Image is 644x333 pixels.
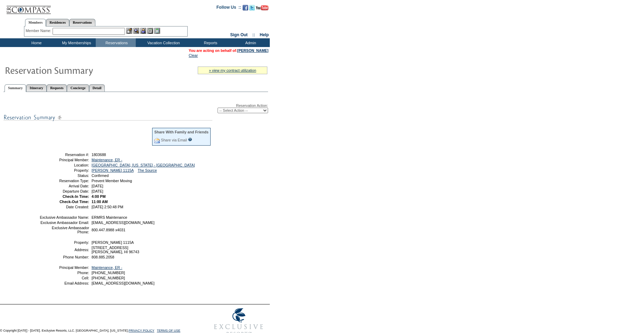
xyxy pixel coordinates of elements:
[217,4,241,13] td: Follow Us ::
[92,215,127,219] span: ERMRS Maintenance
[39,158,89,162] td: Principal Member:
[92,158,122,162] a: Maintenance, ER -
[92,228,125,232] span: 800.447.8988 x4031
[39,215,89,219] td: Exclusive Ambassador Name:
[140,28,146,34] img: Impersonate
[26,28,53,34] div: Member Name:
[133,28,139,34] img: View
[249,7,255,11] a: Follow us on Twitter
[189,48,268,53] span: You are acting on behalf of:
[92,246,139,254] span: [STREET_ADDRESS] [PERSON_NAME], HI 96743
[92,173,109,178] span: Confirmed
[92,184,103,188] span: [DATE]
[243,7,248,11] a: Become our fan on Facebook
[96,38,136,47] td: Reservations
[39,220,89,225] td: Exclusive Ambassador Email:
[39,246,89,254] td: Address:
[243,5,248,10] img: Become our fan on Facebook
[92,220,155,225] span: [EMAIL_ADDRESS][DOMAIN_NAME]
[39,276,89,280] td: Cell:
[188,138,192,141] input: What is this?
[67,84,89,92] a: Concierge
[92,179,132,183] span: Prevent Member Moving
[92,168,134,172] a: [PERSON_NAME] 1115A
[92,200,108,204] span: 11:00 AM
[39,205,89,209] td: Date Created:
[39,271,89,275] td: Phone:
[190,38,230,47] td: Reports
[92,240,134,245] span: [PERSON_NAME] 1115A
[60,200,89,204] strong: Check-Out Time:
[39,179,89,183] td: Reservation Type:
[46,19,69,26] a: Residences
[154,130,209,134] div: Share With Family and Friends
[69,19,95,26] a: Reservations
[39,153,89,157] td: Reservation #:
[63,194,89,199] strong: Check-In Time:
[39,189,89,193] td: Departure Date:
[39,173,89,178] td: Status:
[237,48,268,53] a: [PERSON_NAME]
[230,32,248,37] a: Sign Out
[47,84,67,92] a: Requests
[39,163,89,167] td: Location:
[256,7,268,11] a: Subscribe to our YouTube Channel
[92,276,125,280] span: [PHONE_NUMBER]
[209,68,256,72] a: » view my contract utilization
[3,103,268,113] div: Reservation Action:
[92,265,122,270] a: Maintenance, ER -
[147,28,153,34] img: Reservations
[5,84,26,92] a: Summary
[89,84,105,92] a: Detail
[3,113,212,122] img: subTtlResSummary.gif
[39,265,89,270] td: Principal Member:
[256,5,268,10] img: Subscribe to our YouTube Channel
[92,153,106,157] span: 1803688
[249,5,255,10] img: Follow us on Twitter
[157,329,181,332] a: TERMS OF USE
[26,84,47,92] a: Itinerary
[252,32,255,37] span: ::
[92,163,195,167] a: [GEOGRAPHIC_DATA], [US_STATE] - [GEOGRAPHIC_DATA]
[161,138,187,142] a: Share via Email
[128,329,154,332] a: PRIVACY POLICY
[39,226,89,234] td: Exclusive Ambassador Phone:
[39,184,89,188] td: Arrival Date:
[92,205,123,209] span: [DATE] 2:50:48 PM
[92,255,114,259] span: 808.885.2058
[92,281,155,285] span: [EMAIL_ADDRESS][DOMAIN_NAME]
[260,32,269,37] a: Help
[126,28,132,34] img: b_edit.gif
[189,53,198,57] a: Clear
[230,38,270,47] td: Admin
[16,38,56,47] td: Home
[154,28,160,34] img: b_calculator.gif
[92,189,103,193] span: [DATE]
[56,38,96,47] td: My Memberships
[92,271,125,275] span: [PHONE_NUMBER]
[136,38,190,47] td: Vacation Collection
[138,168,157,172] a: The Source
[39,240,89,245] td: Property:
[39,168,89,172] td: Property:
[39,281,89,285] td: Email Address:
[25,19,46,26] a: Members
[92,194,105,199] span: 4:00 PM
[5,63,144,77] img: Reservaton Summary
[39,255,89,259] td: Phone Number:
